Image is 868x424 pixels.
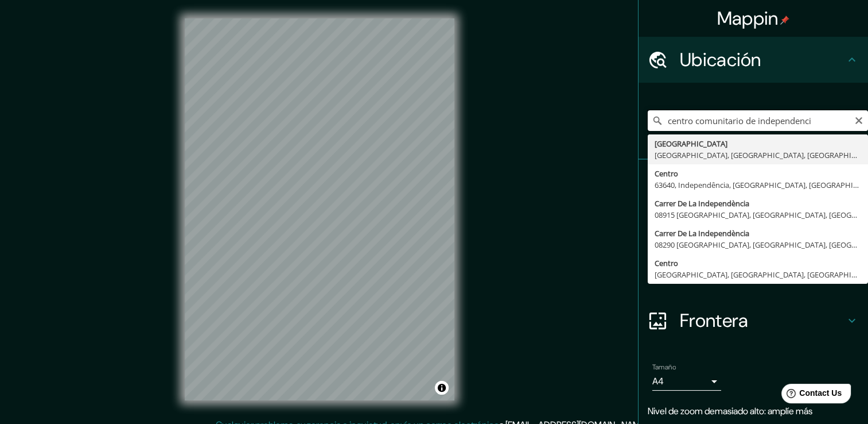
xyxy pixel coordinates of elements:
[648,404,859,418] p: Nivel de zoom demasiado alto: amplíe más
[655,257,861,269] div: Centro
[655,198,861,209] div: Carrer De La Independència
[854,114,863,125] button: Claro
[185,18,454,400] canvas: Mapa
[680,309,845,332] h4: Frontera
[435,381,449,395] button: Alternar atribución
[639,37,868,83] div: Ubicación
[655,209,861,221] div: 08915 [GEOGRAPHIC_DATA], [GEOGRAPHIC_DATA], [GEOGRAPHIC_DATA]
[655,168,861,179] div: Centro
[655,138,861,149] div: [GEOGRAPHIC_DATA]
[652,363,676,372] label: Tamaño
[639,160,868,206] div: Pines
[680,48,845,71] h4: Ubicación
[639,206,868,252] div: Estilo
[639,252,868,298] div: Diseño
[639,298,868,344] div: Frontera
[655,149,861,161] div: [GEOGRAPHIC_DATA], [GEOGRAPHIC_DATA], [GEOGRAPHIC_DATA]
[766,379,855,411] iframe: Help widget launcher
[655,228,861,239] div: Carrer De La Independència
[655,239,861,250] div: 08290 [GEOGRAPHIC_DATA], [GEOGRAPHIC_DATA], [GEOGRAPHIC_DATA]
[652,372,721,391] div: A4
[717,6,779,30] font: Mappin
[648,110,868,131] input: Elige tu ciudad o área
[655,269,861,280] div: [GEOGRAPHIC_DATA], [GEOGRAPHIC_DATA], [GEOGRAPHIC_DATA]
[655,179,861,191] div: 63640, Independência, [GEOGRAPHIC_DATA], [GEOGRAPHIC_DATA]
[680,263,845,286] h4: Diseño
[780,16,789,25] img: pin-icon.png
